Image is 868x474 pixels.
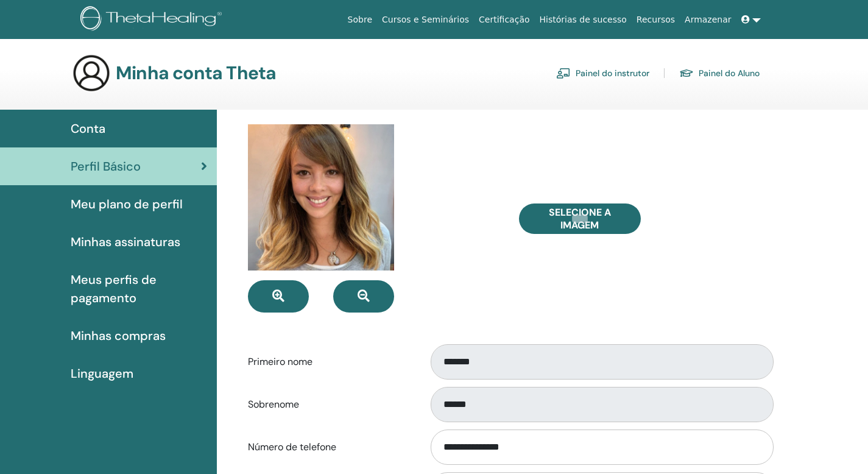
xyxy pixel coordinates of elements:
h3: Minha conta Theta [116,62,276,84]
label: Número de telefone [239,436,419,459]
a: Sobre [343,9,377,31]
span: Selecione a imagem [534,206,626,232]
a: Painel do Aluno [679,63,760,83]
span: Minhas assinaturas [71,233,180,251]
span: Linguagem [71,364,133,383]
a: Painel do instrutor [556,63,649,83]
img: default.jpg [248,124,394,271]
img: generic-user-icon.jpg [72,54,111,93]
span: Meu plano de perfil [71,195,183,213]
span: Perfil Básico [71,157,141,175]
img: chalkboard-teacher.svg [556,68,571,79]
img: graduation-cap.svg [679,68,694,79]
span: Meus perfis de pagamento [71,271,207,307]
input: Selecione a imagem [572,214,588,223]
span: Minhas compras [71,327,166,345]
a: Cursos e Seminários [377,9,474,31]
a: Histórias de sucesso [535,9,632,31]
label: Sobrenome [239,393,419,416]
a: Certificação [474,9,534,31]
label: Primeiro nome [239,350,419,373]
img: logo.png [80,6,226,34]
span: Conta [71,119,105,138]
a: Armazenar [680,9,736,31]
a: Recursos [632,9,680,31]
